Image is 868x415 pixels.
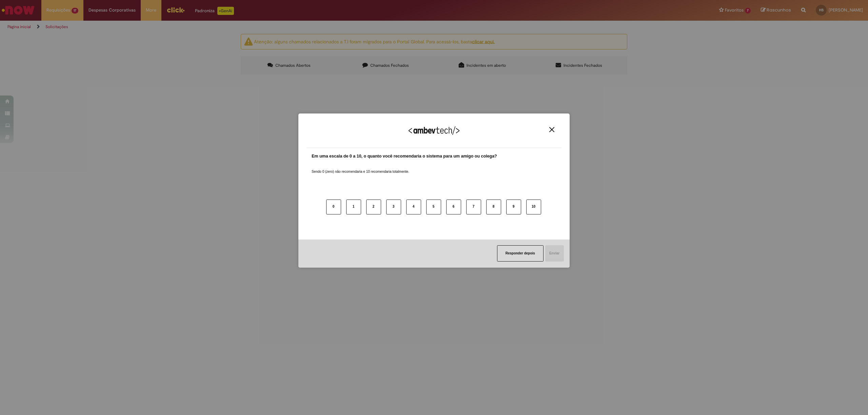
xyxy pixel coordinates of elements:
[312,161,409,174] label: Sendo 0 (zero) não recomendaria e 10 recomendaria totalmente.
[526,200,541,214] button: 10
[466,200,481,214] button: 7
[486,200,501,214] button: 8
[549,127,554,132] img: Close
[497,245,544,262] button: Responder depois
[346,200,361,214] button: 1
[326,200,341,214] button: 0
[386,200,401,214] button: 3
[506,200,521,214] button: 9
[409,126,459,135] img: Logo Ambevtech
[406,200,421,214] button: 4
[446,200,461,214] button: 6
[312,153,497,160] label: Em uma escala de 0 a 10, o quanto você recomendaria o sistema para um amigo ou colega?
[366,200,381,214] button: 2
[547,127,556,132] button: Close
[426,200,441,214] button: 5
